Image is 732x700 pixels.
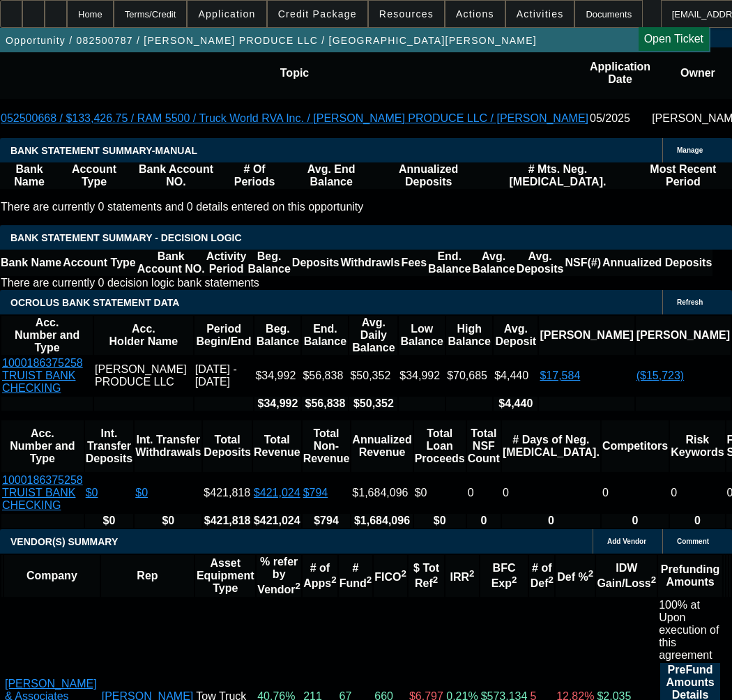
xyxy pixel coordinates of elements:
b: BFC Exp [491,562,517,589]
b: # Fund [340,562,372,589]
span: Credit Package [278,8,357,20]
b: Def % [557,571,593,583]
td: 0 [602,473,669,512]
th: Avg. Deposit [494,316,537,355]
span: Opportunity / 082500787 / [PERSON_NAME] PRODUCE LLC / [GEOGRAPHIC_DATA][PERSON_NAME] [6,35,537,46]
span: Actions [456,8,494,20]
th: $0 [135,514,201,528]
th: 0 [467,514,501,528]
a: 1000186375258 TRUIST BANK CHECKING [2,474,83,511]
a: $0 [135,487,148,499]
sup: 2 [402,568,406,579]
td: [PERSON_NAME] PRODUCE LLC [94,356,193,395]
th: $421,024 [253,514,301,528]
th: Annualized Deposits [376,162,481,189]
a: ($15,723) [636,370,685,381]
td: $56,838 [302,356,348,395]
th: [PERSON_NAME] [539,316,634,355]
b: $ Tot Ref [413,562,439,589]
button: Activities [506,1,574,27]
b: Rep [137,570,158,581]
th: $421,818 [203,514,252,528]
sup: 2 [548,575,553,585]
a: $421,024 [254,487,300,499]
th: Sum of the Total NSF Count and Total Overdraft Fee Count from Ocrolus [467,420,501,472]
th: Acc. Holder Name [94,316,193,355]
span: Application [198,8,255,20]
th: Beg. Balance [254,316,300,355]
button: Credit Package [268,1,367,27]
b: % refer by Vendor [257,556,300,595]
th: Account Type [62,250,137,276]
th: # Of Periods [222,162,287,189]
th: $0 [414,514,466,528]
th: Avg. Balance [471,250,515,276]
td: $4,440 [494,356,537,395]
th: 0 [502,514,600,528]
span: Refresh [677,298,703,306]
b: # of Def [531,562,554,589]
td: 05/2025 [589,99,651,138]
th: End. Balance [427,250,471,276]
th: Period Begin/End [195,316,254,355]
sup: 2 [296,581,300,591]
th: Int. Transfer Deposits [85,420,134,472]
td: $421,818 [203,473,252,512]
th: Deposits [291,250,340,276]
span: Resources [379,8,434,20]
th: # Mts. Neg. [MEDICAL_DATA]. [481,162,634,189]
td: [DATE] - [DATE] [195,356,254,395]
b: Asset Equipment Type [197,557,254,594]
p: There are currently 0 statements and 0 details entered on this opportunity [1,201,731,213]
sup: 2 [367,575,372,585]
th: Competitors [602,420,669,472]
th: Int. Transfer Withdrawals [135,420,201,472]
span: Manage [677,146,703,154]
th: Fees [401,250,427,276]
sup: 2 [651,575,656,585]
th: Activity Period [206,250,247,276]
th: [PERSON_NAME] [636,316,731,355]
a: 052500668 / $133,426.75 / RAM 5500 / Truck World RVA Inc. / [PERSON_NAME] PRODUCE LLC / [PERSON_N... [1,112,588,124]
th: Risk Keywords [670,420,724,472]
th: Total Deposits [203,420,252,472]
th: $1,684,096 [351,514,412,528]
th: NSF(#) [564,250,602,276]
sup: 2 [433,575,438,585]
th: Total Revenue [253,420,301,472]
sup: 2 [588,568,593,579]
td: $0 [414,473,466,512]
th: Avg. Daily Balance [349,316,397,355]
b: IDW Gain/Loss [597,562,656,589]
sup: 2 [331,575,336,585]
th: Total Loan Proceeds [414,420,466,472]
th: $4,440 [494,397,537,411]
th: $0 [85,514,134,528]
span: Comment [677,538,709,545]
button: Application [188,1,266,27]
th: $50,352 [349,397,397,411]
a: 1000186375258 TRUIST BANK CHECKING [2,357,83,394]
th: Acc. Number and Type [1,316,93,355]
b: Company [26,570,77,581]
th: Application Date [589,47,651,99]
span: OCROLUS BANK STATEMENT DATA [10,297,179,308]
th: $34,992 [254,397,300,411]
a: $794 [303,487,328,499]
b: # of Apps [303,562,336,589]
th: Bank Account NO. [137,250,206,276]
th: $56,838 [302,397,348,411]
th: Acc. Number and Type [1,420,84,472]
span: VENDOR(S) SUMMARY [10,536,118,547]
sup: 2 [512,575,517,585]
span: Add Vendor [607,538,646,545]
th: Bank Account NO. [130,162,222,189]
button: Resources [369,1,444,27]
th: End. Balance [302,316,348,355]
td: $50,352 [349,356,397,395]
b: Prefunding Amounts [661,563,719,588]
b: FICO [374,571,406,583]
td: 0 [467,473,501,512]
td: 0 [670,473,724,512]
th: Most Recent Period [634,162,732,189]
